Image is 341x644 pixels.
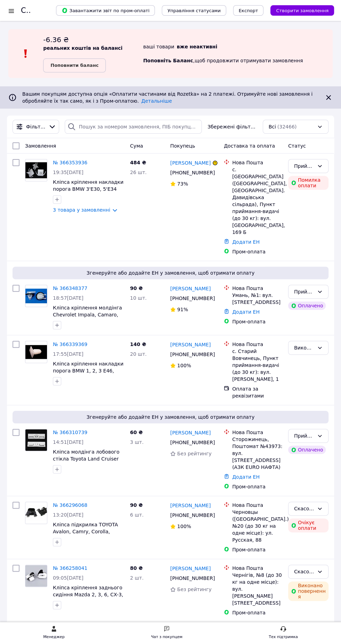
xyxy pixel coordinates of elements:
span: 484 ₴ [130,160,146,165]
span: Замовлення [25,143,56,149]
span: 140 ₴ [130,341,146,347]
button: Управління статусами [162,5,226,16]
span: Вашим покупцям доступна опція «Оплатити частинами від Rozetka» на 2 платежі. Отримуйте нові замов... [22,91,312,104]
span: Фільтри [26,123,46,130]
a: [PERSON_NAME] [170,502,211,509]
a: Створити замовлення [263,7,334,13]
a: Фото товару [25,502,47,524]
img: Фото товару [25,162,47,178]
a: [PERSON_NAME] [170,285,211,292]
div: [PHONE_NUMBER] [169,510,213,520]
a: № 366353936 [53,160,87,165]
span: 73% [177,181,188,187]
span: Доставка та оплата [224,143,275,149]
a: № 366310739 [53,430,87,435]
span: 3 шт. [130,439,144,445]
span: 100% [177,524,191,529]
span: 18:57[DATE] [53,295,84,301]
div: Нова Пошта [232,565,283,572]
span: 13:20[DATE] [53,512,84,518]
span: -6.36 ₴ [43,36,69,44]
div: Нова Пошта [232,285,283,292]
span: 90 ₴ [130,285,143,291]
div: Пром-оплата [232,318,283,325]
span: Згенеруйте або додайте ЕН у замовлення, щоб отримати оплату [15,269,326,276]
div: с. Старий Вовчинець, Пункт приймання-видачі (до 30 кг): вул. [PERSON_NAME], 1 [232,348,283,383]
div: Прийнято [294,432,314,440]
span: Завантажити звіт по пром-оплаті [62,7,149,14]
span: 19:35[DATE] [53,170,84,175]
div: Скасовано [294,568,314,575]
div: [PHONE_NUMBER] [169,438,213,447]
div: [PHONE_NUMBER] [169,573,213,583]
a: [PERSON_NAME] [170,429,211,436]
div: Нова Пошта [232,502,283,509]
a: [PERSON_NAME] [170,341,211,348]
a: Поповнити баланс [43,58,106,72]
span: 2 шт. [130,575,144,581]
span: Створити замовлення [276,8,328,13]
div: Нова Пошта [232,429,283,436]
span: 6 шт. [130,512,144,518]
div: Пром-оплата [232,546,283,553]
div: [PHONE_NUMBER] [169,350,213,359]
span: 100% [177,363,191,368]
span: 20 шт. [130,351,147,357]
a: Кліпса кріплення накладки порога BMW 3'E30, 5'E34 [53,179,124,192]
div: Пром-оплата [232,248,283,255]
a: Фото товару [25,565,47,587]
a: Кліпса підкрилка TOYOTA Avalon, Camry, Corolla, Highlander, Prius, [PERSON_NAME]/Lexus ES, GS ОЕМ... [53,522,118,555]
a: Кліпса кріплення заднього сидіння Mazda 2, 3, 6, CX-3, CX-4, CX-9, GHK157529 [53,585,123,604]
img: Фото товару [25,345,47,359]
a: Фото товару [25,341,47,363]
a: № 366296068 [53,502,87,508]
b: Поповніть Баланс [143,58,193,63]
a: Кліпса молдінга лобового стікла Toyota Land Cruiser 200, / Lexus LX450, LX460, LX570, / 75548-60021 [53,449,121,476]
div: Черновцы ([GEOGRAPHIC_DATA].), №20 (до 30 кг на одне місце): ул. Русская, 88 [232,509,283,543]
a: Фото товару [25,285,47,307]
a: Додати ЕН [232,239,260,245]
button: Створити замовлення [270,5,334,16]
a: Кліпса кріплення молдінга Chevrolet Impala, Camaro, Suburban Volt / Cadillac ATS, Escalade / GM /... [53,305,123,338]
div: Скасовано [294,505,314,512]
span: Cума [130,143,143,149]
span: 17:55[DATE] [53,351,84,357]
a: Фото товару [25,159,47,181]
div: Нова Пошта [232,341,283,348]
span: Покупець [170,143,195,149]
a: Додати ЕН [232,309,260,315]
a: № 366258041 [53,565,87,571]
button: Завантажити звіт по пром-оплаті [56,5,155,16]
h1: Список замовлень [21,6,92,15]
div: [PHONE_NUMBER] [169,293,213,303]
a: № 366339369 [53,341,87,347]
span: Всі [269,123,276,130]
img: Фото товару [25,289,47,303]
span: 09:05[DATE] [53,575,84,581]
img: Фото товару [25,565,47,587]
img: Фото товару [25,429,47,451]
div: Виконано [294,344,314,352]
div: Оплата за реквізитами [232,385,283,399]
b: вже неактивні [177,44,217,49]
div: Пром-оплата [232,609,283,616]
span: Збережені фільтри: [207,123,257,130]
span: 14:51[DATE] [53,439,84,445]
div: Очікує оплати [288,518,328,532]
div: ваші товари , щоб продовжити отримувати замовлення [143,35,333,72]
div: Сторожинець, Поштомат №43973: вул. [STREET_ADDRESS] (АЗК EURO НАФТА) [232,436,283,471]
a: Додати ЕН [232,474,260,480]
div: Прийнято [294,288,314,296]
a: Кліпса кріплення накладки порога BMW 1, 2, 3 E46, E90, F30, 4, 5 E39, E60, F10, G30, 7 E38, G11, ... [53,361,124,394]
button: Експорт [233,5,264,16]
span: 60 ₴ [130,430,143,435]
a: Фото товару [25,429,47,451]
span: Статус [288,143,306,149]
div: Чат з покупцем [151,634,182,641]
div: Оплачено [288,301,326,310]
